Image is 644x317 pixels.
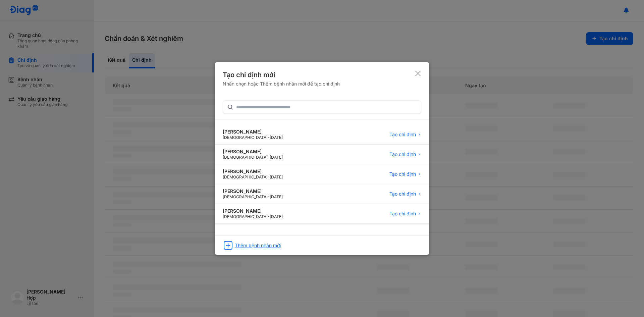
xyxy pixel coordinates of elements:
[389,171,416,177] span: Tạo chỉ định
[268,155,270,160] span: -
[268,135,270,140] span: -
[389,191,416,197] span: Tạo chỉ định
[270,174,283,179] span: [DATE]
[389,151,416,157] span: Tạo chỉ định
[223,168,283,174] div: [PERSON_NAME]
[223,194,268,199] span: [DEMOGRAPHIC_DATA]
[270,135,283,140] span: [DATE]
[223,174,268,179] span: [DEMOGRAPHIC_DATA]
[223,129,283,135] div: [PERSON_NAME]
[223,81,340,87] div: Nhấn chọn hoặc Thêm bệnh nhân mới để tạo chỉ định
[270,214,283,219] span: [DATE]
[223,188,283,194] div: [PERSON_NAME]
[389,211,416,217] span: Tạo chỉ định
[223,135,268,140] span: [DEMOGRAPHIC_DATA]
[270,194,283,199] span: [DATE]
[223,155,268,160] span: [DEMOGRAPHIC_DATA]
[223,149,283,155] div: [PERSON_NAME]
[270,155,283,160] span: [DATE]
[268,214,270,219] span: -
[268,194,270,199] span: -
[389,131,416,138] span: Tạo chỉ định
[268,174,270,179] span: -
[223,214,268,219] span: [DEMOGRAPHIC_DATA]
[223,70,340,80] div: Tạo chỉ định mới
[223,208,283,214] div: [PERSON_NAME]
[235,243,281,249] div: Thêm bệnh nhân mới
